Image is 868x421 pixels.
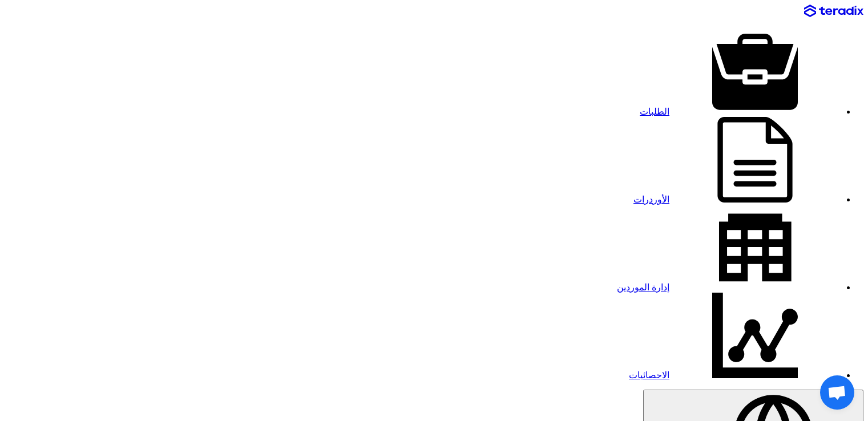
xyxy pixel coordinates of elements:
[617,282,841,292] a: إدارة الموردين
[804,5,863,18] img: Teradix logo
[633,195,841,204] a: الأوردرات
[820,375,854,410] div: Open chat
[629,370,841,380] a: الاحصائيات
[640,107,841,116] a: الطلبات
